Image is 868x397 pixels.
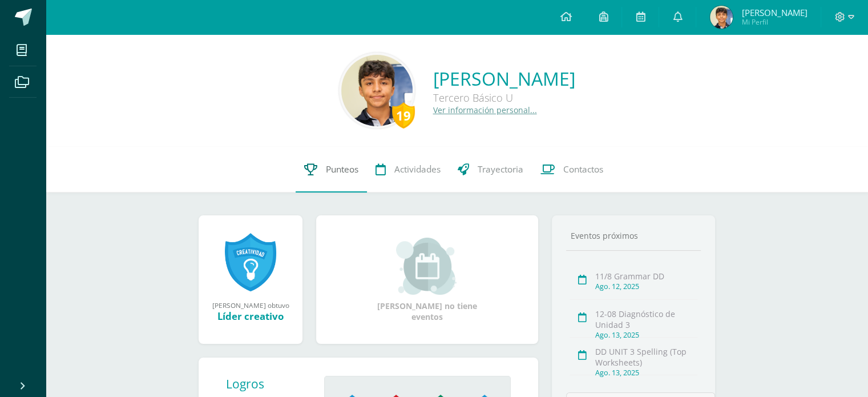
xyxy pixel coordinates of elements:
a: Trayectoria [449,147,532,193]
div: 12-08 Diagnóstico de Unidad 3 [595,308,697,330]
a: Ver información personal... [433,105,537,115]
span: Actividades [394,163,441,175]
a: Punteos [296,147,367,193]
a: Actividades [367,147,449,193]
div: 19 [392,102,415,129]
span: Punteos [326,163,358,175]
img: b14a70c19dbffc59b4fecd6f8487f525.png [341,55,413,126]
div: Ago. 12, 2025 [595,282,697,291]
div: [PERSON_NAME] obtuvo [210,300,291,310]
img: event_small.png [396,238,458,295]
div: Líder creativo [210,310,291,323]
div: Ago. 13, 2025 [595,368,697,378]
div: 11/8 Grammar DD [595,271,697,282]
span: Contactos [563,163,603,175]
a: Contactos [532,147,612,193]
a: [PERSON_NAME] [433,66,575,91]
img: 0e6c51aebb6d4d2a5558b620d4561360.png [710,6,733,29]
span: [PERSON_NAME] [741,7,807,18]
span: Mi Perfil [741,17,807,27]
span: Trayectoria [478,163,523,175]
div: Logros [226,376,315,392]
div: [PERSON_NAME] no tiene eventos [370,238,485,322]
div: Eventos próximos [566,230,701,241]
div: Tercero Básico U [433,91,575,105]
div: Ago. 13, 2025 [595,330,697,340]
div: DD UNIT 3 Spelling (Top Worksheets) [595,346,697,368]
